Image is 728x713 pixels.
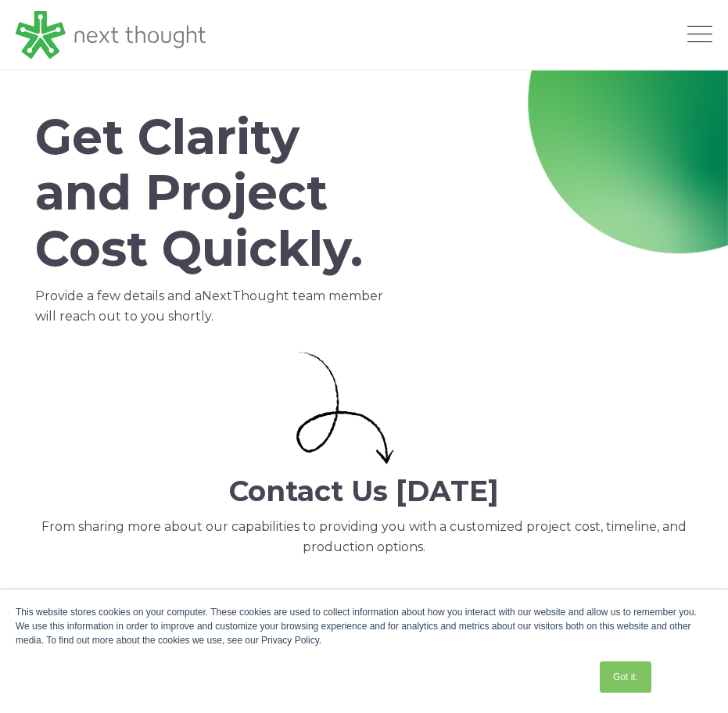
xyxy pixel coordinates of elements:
span: NextThought team member will reach out to you shortly. [35,288,383,324]
div: This website stores cookies on your computer. These cookies are used to collect information about... [16,605,712,647]
p: From sharing more about our capabilities to providing you with a customized project cost, timelin... [16,517,712,557]
img: Small curly arrow [296,352,394,464]
span: Get Clarity and Project Cost Quickly. [35,107,363,278]
span: Provide a few details and a [35,288,202,303]
h2: Contact Us [DATE] [16,475,712,507]
button: Open Mobile Menu [687,26,712,45]
a: Got it. [600,661,651,693]
img: LG - NextThought Logo [16,11,206,59]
